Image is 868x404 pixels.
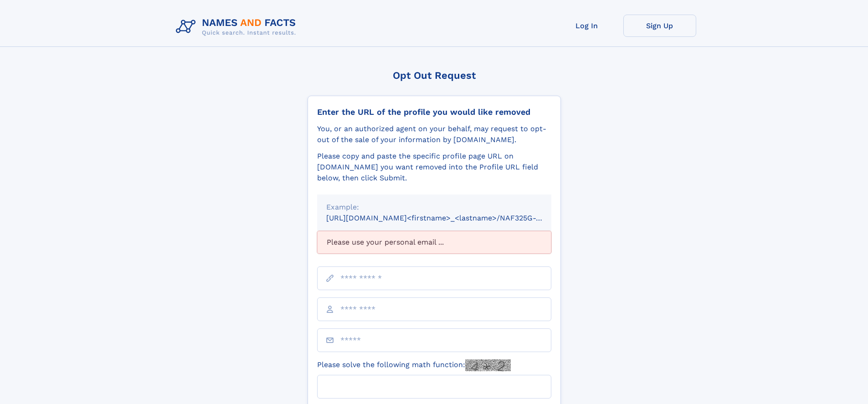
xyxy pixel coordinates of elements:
div: Please copy and paste the specific profile page URL on [DOMAIN_NAME] you want removed into the Pr... [317,151,551,184]
img: Logo Names and Facts [172,15,303,39]
div: Example: [326,202,542,213]
div: Opt Out Request [308,70,561,81]
div: You, or an authorized agent on your behalf, may request to opt-out of the sale of your informatio... [317,123,551,145]
small: [URL][DOMAIN_NAME]<firstname>_<lastname>/NAF325G-xxxxxxxx [326,214,569,222]
a: Log In [550,15,623,37]
div: Enter the URL of the profile you would like removed [317,107,551,117]
div: Please use your personal email ... [317,231,551,254]
a: Sign Up [623,15,696,37]
label: Please solve the following math function: [317,359,511,371]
